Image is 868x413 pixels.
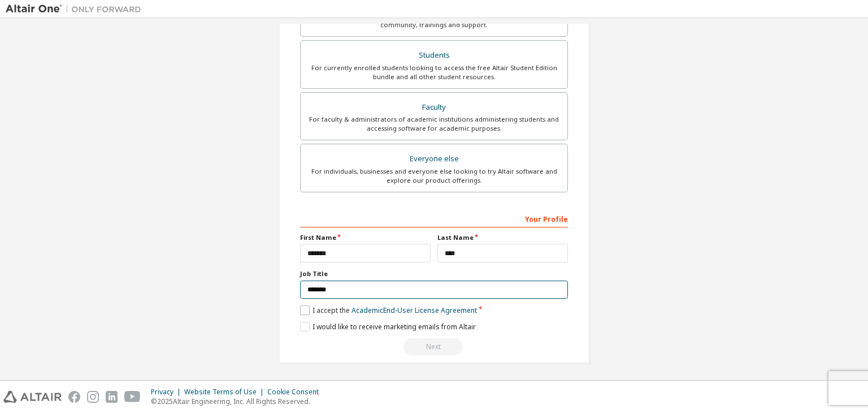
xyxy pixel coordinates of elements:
[307,100,561,115] div: Faculty
[106,391,118,403] img: linkedin.svg
[437,233,568,242] label: Last Name
[300,233,431,242] label: First Name
[307,48,561,63] div: Students
[307,115,561,133] div: For faculty & administrators of academic institutions administering students and accessing softwa...
[68,391,80,403] img: facebook.svg
[300,338,568,355] div: Read and acccept EULA to continue
[124,391,141,403] img: youtube.svg
[307,63,561,81] div: For currently enrolled students looking to access the free Altair Student Edition bundle and all ...
[351,306,477,315] a: Academic End-User License Agreement
[300,209,568,227] div: Your Profile
[151,397,325,406] p: © 2025 Altair Engineering, Inc. All Rights Reserved.
[300,269,568,278] label: Job Title
[3,391,62,403] img: altair_logo.svg
[300,322,476,332] label: I would like to receive marketing emails from Altair
[6,3,147,15] img: Altair One
[267,388,325,397] div: Cookie Consent
[151,388,184,397] div: Privacy
[307,151,561,167] div: Everyone else
[184,388,267,397] div: Website Terms of Use
[307,167,561,185] div: For individuals, businesses and everyone else looking to try Altair software and explore our prod...
[87,391,99,403] img: instagram.svg
[300,306,477,315] label: I accept the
